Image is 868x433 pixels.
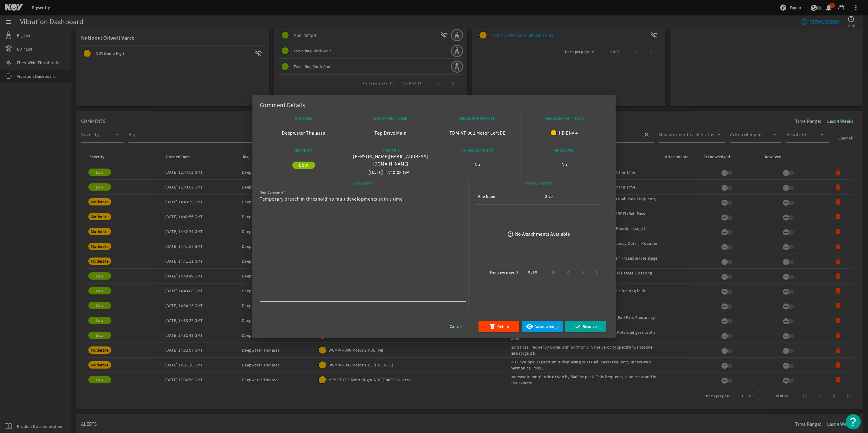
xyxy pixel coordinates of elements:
[545,193,553,200] div: Size
[523,116,605,123] div: MEASUREMENT TASK
[561,161,567,168] p: No
[515,231,570,238] div: No Attachments Available
[507,231,514,237] mat-icon: error_outline
[497,323,509,330] span: Delete
[350,123,432,143] div: Top Drive Main
[350,153,432,168] p: [PERSON_NAME][EMAIL_ADDRESS][DOMAIN_NAME]
[534,323,559,330] span: Acknowledge
[262,116,345,123] div: RIGNAME
[435,321,476,332] button: Cancel
[450,323,462,330] span: Cancel
[478,193,496,200] div: File Name
[565,321,606,332] button: Resolve
[436,148,518,156] div: ACKNOWLEDGED
[516,269,518,275] div: 3
[559,130,578,136] span: HD ENV 4
[846,414,861,429] button: Open Resource Center
[583,323,597,330] span: Resolve
[470,181,607,189] div: ATTACHMENTS
[262,148,345,156] div: SEVERITY
[528,269,537,275] div: 0 of 0
[436,116,518,123] div: MEASURINGPOINT
[523,148,605,156] div: RESOLVED
[350,169,432,176] p: [DATE] 12:40:03 GMT
[299,162,308,168] span: Low
[260,190,283,195] mat-label: New Comment
[436,123,518,143] div: TDM-VT-002 Motor Left DE
[350,148,432,156] div: CREATED
[475,161,481,168] p: No
[262,123,345,143] div: Deepwater Thalassa
[350,116,432,123] div: EQUIPMENTNAME
[526,323,533,330] mat-icon: visibility
[252,95,616,113] div: Comment Details
[490,269,515,275] div: Items per page:
[489,323,496,330] mat-icon: delete
[522,321,563,332] button: Acknowledge
[260,181,466,189] div: COMMENT
[574,323,581,330] mat-icon: done
[478,321,519,332] button: Delete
